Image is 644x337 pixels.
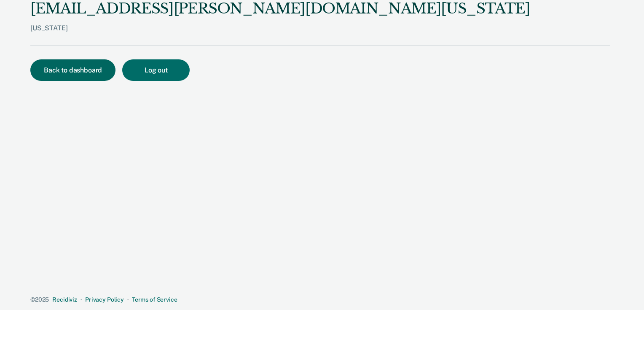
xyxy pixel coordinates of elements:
button: Back to dashboard [30,59,115,81]
a: Terms of Service [132,296,177,303]
button: Log out [122,59,190,81]
a: Back to dashboard [30,67,122,74]
span: © 2025 [30,296,49,303]
a: Recidiviz [52,296,77,303]
div: [US_STATE] [30,24,530,45]
div: · · [30,296,610,303]
a: Privacy Policy [85,296,124,303]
